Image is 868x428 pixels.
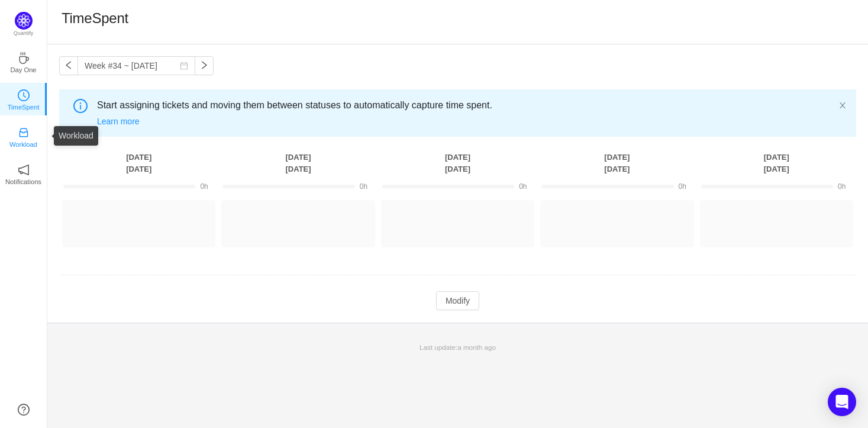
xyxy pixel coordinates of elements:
[838,99,847,112] button: icon: close
[8,102,40,112] p: TimeSpent
[15,12,33,30] img: Quantify
[18,168,30,179] a: icon: notificationNotifications
[18,127,30,139] i: icon: inbox
[697,151,856,175] th: [DATE] [DATE]
[10,65,36,75] p: Day One
[59,56,78,75] button: icon: left
[18,130,30,142] a: icon: inboxWorkload
[62,9,128,27] h1: TimeSpent
[14,30,34,38] p: Quantify
[180,62,188,70] i: icon: calendar
[200,182,208,191] span: 0h
[195,56,214,75] button: icon: right
[420,343,496,351] span: Last update:
[9,139,37,150] p: Workload
[378,151,537,175] th: [DATE] [DATE]
[18,404,30,416] a: icon: question-circle
[679,182,686,191] span: 0h
[18,89,30,101] i: icon: clock-circle
[18,52,30,64] i: icon: coffee
[73,99,88,113] i: icon: info-circle
[360,182,367,191] span: 0h
[18,56,30,67] a: icon: coffeeDay One
[457,343,496,351] span: a month ago
[97,117,140,126] a: Learn more
[78,56,195,75] input: Select a week
[5,176,41,187] p: Notifications
[519,182,527,191] span: 0h
[436,291,479,310] button: Modify
[838,101,847,110] i: icon: close
[59,151,218,175] th: [DATE] [DATE]
[97,98,838,112] span: Start assigning tickets and moving them between statuses to automatically capture time spent.
[18,164,30,176] i: icon: notification
[537,151,696,175] th: [DATE] [DATE]
[218,151,377,175] th: [DATE] [DATE]
[828,388,856,416] div: Open Intercom Messenger
[838,182,846,191] span: 0h
[18,93,30,105] a: icon: clock-circleTimeSpent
